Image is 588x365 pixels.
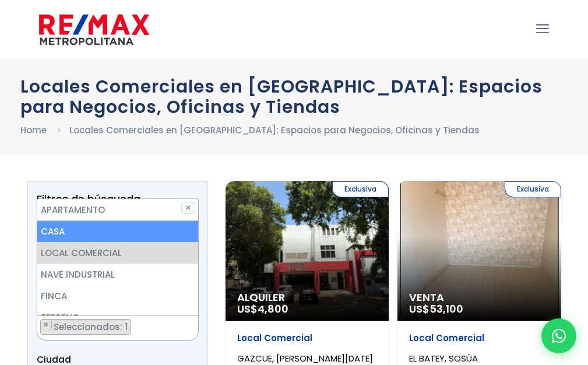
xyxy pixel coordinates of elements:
span: US$ [237,302,288,316]
p: Local Comercial [237,332,378,344]
span: US$ [409,302,463,316]
li: LOCAL COMERCIAL [40,319,131,335]
span: EL BATEY, SOSÚA [409,352,478,364]
span: 4,800 [258,302,288,316]
span: Exclusiva [332,181,389,197]
p: Local Comercial [409,332,550,344]
h1: Locales Comerciales en [GEOGRAPHIC_DATA]: Espacios para Negocios, Oficinas y Tiendas [20,76,568,117]
li: TERRENO [37,307,198,328]
img: remax-metropolitana-logo [39,12,149,47]
button: Remove item [41,320,52,330]
li: LOCAL COMERCIAL [37,242,198,264]
h2: Filtros de búsqueda [37,193,199,205]
span: Exclusiva [505,181,561,197]
li: FINCA [37,285,198,307]
span: Seleccionados: 1 [52,321,131,333]
span: GAZCUE, [PERSON_NAME][DATE] [237,352,373,364]
button: ✕ [181,202,195,214]
li: Locales Comerciales en [GEOGRAPHIC_DATA]: Espacios para Negocios, Oficinas y Tiendas [69,123,480,137]
li: CASA [37,221,198,242]
span: Alquiler [237,292,378,303]
span: × [43,320,49,330]
span: 53,100 [429,302,463,316]
textarea: Search [37,316,44,341]
li: APARTAMENTO [37,199,198,221]
span: × [186,320,192,330]
button: Remove all items [185,319,192,331]
a: Home [20,124,47,136]
span: Venta [409,292,550,303]
a: mobile menu [533,19,552,39]
li: NAVE INDUSTRIAL [37,264,198,285]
